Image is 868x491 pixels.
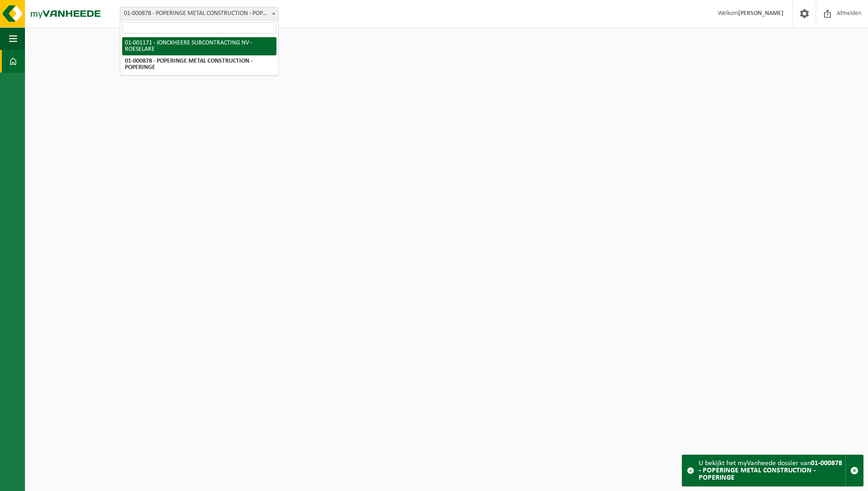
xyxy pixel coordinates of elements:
[699,455,845,486] div: U bekijkt het myVanheede dossier van
[738,10,784,17] strong: [PERSON_NAME]
[122,37,276,55] li: 01-001171 - JONCKHEERE SUBCONTRACTING NV - ROESELARE
[699,460,842,481] strong: 01-000878 - POPERINGE METAL CONSTRUCTION - POPERINGE
[122,55,276,74] li: 01-000878 - POPERINGE METAL CONSTRUCTION - POPERINGE
[120,7,278,20] span: 01-000878 - POPERINGE METAL CONSTRUCTION - POPERINGE
[120,7,279,20] span: 01-000878 - POPERINGE METAL CONSTRUCTION - POPERINGE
